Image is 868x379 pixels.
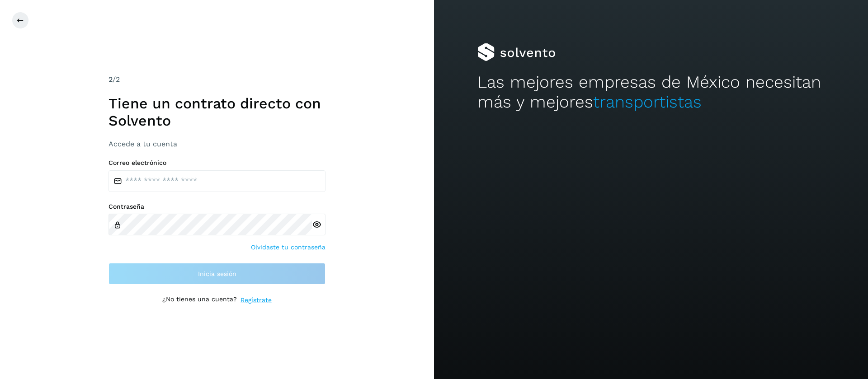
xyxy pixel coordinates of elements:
button: Inicia sesión [108,263,325,285]
a: Regístrate [241,295,272,305]
span: Inicia sesión [198,271,236,277]
a: Olvidaste tu contraseña [251,243,325,252]
span: transportistas [593,92,702,112]
span: 2 [108,75,113,84]
div: /2 [108,74,325,85]
label: Correo electrónico [108,159,325,167]
p: ¿No tienes una cuenta? [162,295,237,305]
h2: Las mejores empresas de México necesitan más y mejores [477,72,825,112]
h3: Accede a tu cuenta [108,140,325,148]
h1: Tiene un contrato directo con Solvento [108,95,325,130]
label: Contraseña [108,203,325,211]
